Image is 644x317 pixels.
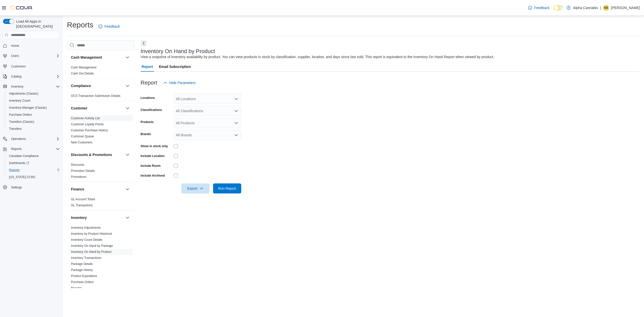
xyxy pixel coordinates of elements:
button: Inventory [1,83,62,90]
span: Transfers (Classic) [9,120,34,124]
button: Reports [1,145,62,152]
span: Inventory Manager (Classic) [9,106,47,110]
span: Users [9,53,60,59]
span: Dashboards [9,161,29,165]
h3: Inventory [71,215,87,220]
label: Show in stock only [141,144,168,148]
button: Customer [125,105,131,111]
a: Inventory Transactions [71,256,101,260]
button: Compliance [125,83,131,89]
a: Feedback [96,21,122,31]
span: Promotions [71,175,86,179]
span: Product Expirations [71,274,97,278]
span: Home [11,44,19,48]
span: Washington CCRS [7,174,60,180]
span: Customer Purchase History [71,128,108,132]
a: Inventory Count Details [71,238,102,242]
button: Cash Management [71,55,124,60]
div: Inventory [67,225,135,299]
span: Export [184,183,207,193]
span: Canadian Compliance [9,154,39,158]
span: New Customers [71,140,92,144]
div: View a snapshot of inventory availability by product. You can view products in stock by classific... [141,54,494,60]
button: Run Report [213,183,241,193]
a: Inventory Manager (Classic) [7,105,49,111]
button: Discounts & Promotions [125,152,131,158]
span: Load All Apps in [GEOGRAPHIC_DATA] [14,19,60,29]
span: [US_STATE] CCRS [9,175,35,179]
a: Settings [9,184,24,190]
span: Catalog [11,74,21,78]
a: GL Transactions [71,204,93,207]
span: Purchase Orders [7,112,60,118]
a: Transfers [7,126,24,132]
span: Customers [9,63,60,69]
span: Reports [11,147,22,151]
span: Inventory [9,84,60,90]
span: OCS Transaction Submission Details [71,94,120,98]
span: Settings [11,185,22,189]
h3: Report [141,80,157,86]
a: GL Account Totals [71,197,95,201]
a: Promotions [71,175,86,179]
button: Inventory [9,84,25,90]
span: Customer Loyalty Points [71,122,104,126]
button: Compliance [71,83,124,88]
span: Purchase Orders [9,113,32,117]
a: Feedback [526,3,551,13]
a: Customers [9,63,28,69]
button: Purchase Orders [5,111,62,118]
span: Catalog [9,73,60,80]
span: Inventory by Product Historical [71,232,112,236]
button: Inventory Count [5,97,62,104]
span: Users [11,54,19,58]
a: Canadian Compliance [7,153,41,159]
span: Home [9,43,60,49]
a: Package Details [71,262,93,266]
button: Users [9,53,21,59]
span: Inventory On Hand by Package [71,244,113,248]
a: Package History [71,268,93,272]
button: Discounts & Promotions [71,152,124,157]
button: Catalog [9,73,23,80]
span: Adjustments (Classic) [7,91,60,97]
a: Dashboards [5,160,62,167]
button: Export [181,183,210,193]
a: Customer Activity List [71,116,100,120]
a: Adjustments (Classic) [7,91,40,97]
button: Transfers (Classic) [5,118,62,125]
div: Discounts & Promotions [67,162,135,182]
span: Customer Queue [71,134,94,138]
a: Dashboards [7,160,31,166]
span: Inventory Count [7,98,60,104]
span: Cash Out Details [71,71,94,75]
label: Products [141,120,154,124]
button: Open list of options [234,133,238,137]
p: Alpha Cannabis [573,5,598,11]
label: Locations [141,96,155,100]
a: Cash Out Details [71,72,94,75]
input: Dark Mode [553,5,564,11]
span: Purchase Orders [71,280,94,284]
button: Adjustments (Classic) [5,90,62,97]
h3: Inventory On Hand by Product [141,48,215,54]
div: Customer [67,115,135,147]
span: Dashboards [7,160,60,166]
a: Reports [7,167,22,173]
button: Canadian Compliance [5,152,62,160]
label: Include Room [141,164,160,168]
h3: Finance [71,187,84,192]
button: Open list of options [234,109,238,113]
button: Hide Parameters [161,78,198,88]
button: Customer [71,106,124,111]
div: Compliance [67,93,135,101]
a: Inventory Adjustments [71,226,101,229]
button: Open list of options [234,121,238,125]
span: NB [604,5,608,11]
p: | [600,5,601,11]
span: Feedback [534,5,549,10]
span: GL Account Totals [71,197,95,201]
span: Discounts [71,163,84,167]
